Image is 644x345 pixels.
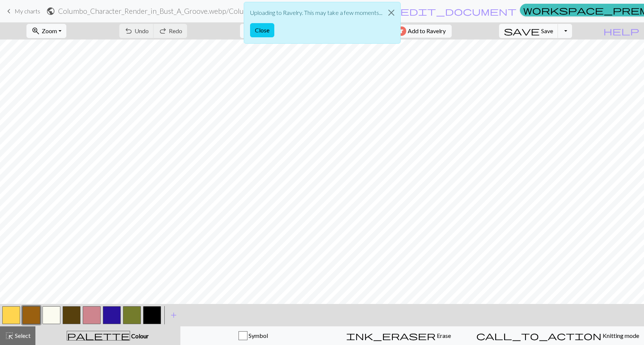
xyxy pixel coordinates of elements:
[5,330,14,341] span: highlight_alt
[250,8,382,17] p: Uploading to Ravelry. This may take a few moments...
[180,326,326,345] button: Symbol
[436,332,451,339] span: Erase
[67,330,130,341] span: palette
[247,332,268,339] span: Symbol
[14,332,31,339] span: Select
[346,330,436,341] span: ink_eraser
[169,310,178,320] span: add
[476,330,602,341] span: call_to_action
[326,326,471,345] button: Erase
[35,326,180,345] button: Colour
[382,2,400,23] button: Close
[250,23,274,37] button: Close
[130,332,149,339] span: Colour
[602,332,639,339] span: Knitting mode
[471,326,644,345] button: Knitting mode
